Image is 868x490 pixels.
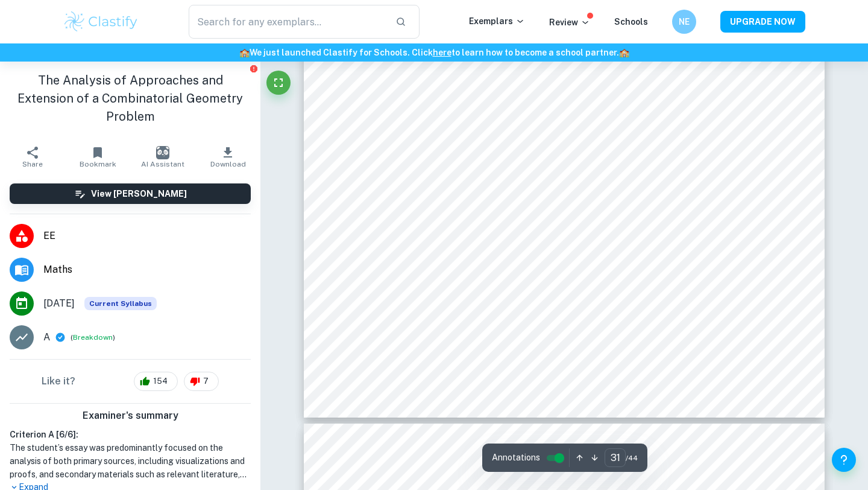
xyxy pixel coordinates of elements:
h6: Examiner's summary [5,409,256,423]
button: AI Assistant [130,140,195,174]
div: 7 [184,372,219,391]
a: Schools [614,17,648,27]
span: [DATE] [43,296,75,311]
span: Share [22,160,43,168]
button: Help and Feedback [832,448,856,472]
p: A [43,330,50,345]
button: Breakdown [73,332,113,343]
div: This exemplar is based on the current syllabus. Feel free to refer to it for inspiration/ideas wh... [84,297,157,310]
div: 154 [134,372,178,391]
span: 154 [146,375,174,387]
span: Download [210,160,246,168]
h6: Criterion A [ 6 / 6 ]: [10,428,251,441]
button: NE [672,10,696,34]
span: / 44 [626,453,638,463]
p: Review [549,16,590,29]
input: Search for any exemplars... [189,5,386,39]
p: Exemplars [469,14,525,28]
span: ( ) [71,332,115,343]
h6: View [PERSON_NAME] [91,187,187,200]
span: 🏫 [239,48,250,57]
h6: Like it? [42,374,75,389]
button: View [PERSON_NAME] [10,183,251,204]
button: Bookmark [65,140,130,174]
span: 7 [197,375,215,387]
h6: NE [678,15,691,28]
h1: The Analysis of Approaches and Extension of a Combinatorial Geometry Problem [10,71,251,126]
span: AI Assistant [141,160,184,168]
span: Annotations [492,451,540,464]
span: Bookmark [80,160,116,168]
span: EE [43,229,251,243]
h1: The student’s essay was predominantly focused on the analysis of both primary sources, including ... [10,441,251,481]
img: AI Assistant [156,146,169,159]
span: Maths [43,262,251,277]
a: here [433,48,451,57]
button: Report issue [249,64,258,73]
span: Current Syllabus [84,297,157,310]
h6: We just launched Clastify for Schools. Click to learn how to become a school partner. [2,46,866,59]
button: UPGRADE NOW [720,11,805,33]
img: Clastify logo [63,10,139,34]
button: Fullscreen [266,71,291,95]
span: 🏫 [619,48,629,57]
button: Download [195,140,260,174]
